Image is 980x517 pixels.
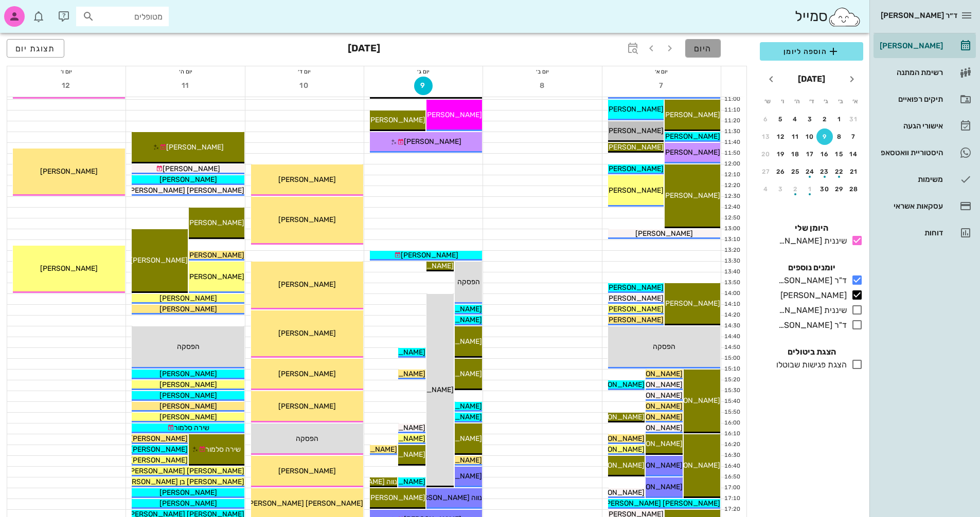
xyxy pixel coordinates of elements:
a: דוחות [874,220,976,245]
button: 1 [802,181,818,197]
div: 16:30 [721,451,742,460]
button: 10 [295,77,314,95]
div: 14:00 [721,289,742,298]
div: 16:40 [721,462,742,471]
div: 14:20 [721,311,742,320]
span: [PERSON_NAME] [606,164,664,173]
span: [PERSON_NAME] [278,329,336,338]
span: [PERSON_NAME] [587,488,645,497]
div: עסקאות אשראי [878,202,943,210]
div: 12:10 [721,171,742,179]
span: [PERSON_NAME] [625,391,683,400]
div: 3 [773,186,789,193]
span: [PERSON_NAME] [130,434,188,443]
div: 20 [758,151,774,158]
span: [PERSON_NAME] [606,105,664,114]
div: 10 [802,133,818,140]
div: 12:50 [721,214,742,223]
div: 14:10 [721,300,742,309]
span: [PERSON_NAME] [663,299,720,308]
div: 15:30 [721,386,742,395]
button: 18 [787,146,804,162]
div: 4 [787,116,804,123]
div: היסטוריית וואטסאפ [878,149,943,157]
button: 6 [758,111,774,127]
span: [PERSON_NAME] [278,215,336,224]
a: משימות [874,167,976,192]
span: [PERSON_NAME] [159,499,217,508]
button: 2 [787,181,804,197]
div: 16 [816,151,833,158]
button: 21 [846,163,862,180]
div: ד"ר [PERSON_NAME] [774,319,847,331]
div: 1 [831,116,848,123]
span: [PERSON_NAME] [187,218,244,227]
div: יום ג׳ [364,66,483,77]
div: שיננית [PERSON_NAME] [774,304,847,317]
button: 22 [831,163,848,180]
div: 11:30 [721,127,742,136]
span: [PERSON_NAME] [166,143,224,152]
div: 15:10 [721,365,742,374]
span: [PERSON_NAME] [606,283,664,292]
span: [PERSON_NAME] [159,391,217,400]
div: רשימת המתנה [878,68,943,77]
span: [PERSON_NAME] [278,402,336,411]
div: 13:50 [721,279,742,287]
span: [PERSON_NAME] [159,370,217,378]
div: 14 [846,151,862,158]
div: 8 [831,133,848,140]
div: 19 [773,151,789,158]
div: 17:20 [721,505,742,514]
div: 13:30 [721,257,742,266]
span: [PERSON_NAME] [606,143,664,152]
div: 14:30 [721,322,742,330]
div: 17 [802,151,818,158]
button: 2 [816,111,833,127]
button: היום [685,39,721,58]
span: [PERSON_NAME] [PERSON_NAME] [128,186,244,195]
span: [PERSON_NAME] [163,164,220,173]
span: [PERSON_NAME] [663,148,720,157]
span: [PERSON_NAME] [625,423,683,432]
div: 16:10 [721,430,742,438]
div: 16:00 [721,419,742,428]
div: 17:00 [721,484,742,492]
div: הצגת פגישות שבוטלו [772,359,847,371]
span: [PERSON_NAME] [159,413,217,421]
div: 12:20 [721,181,742,190]
div: [PERSON_NAME] [878,42,943,50]
button: תצוגת יום [7,39,64,58]
span: הפסקה [296,434,318,443]
div: 6 [758,116,774,123]
span: תצוגת יום [15,44,56,53]
span: היום [694,44,712,53]
div: 31 [846,116,862,123]
div: 11:00 [721,95,742,104]
button: הוספה ליומן [760,42,863,61]
div: 13:10 [721,235,742,244]
div: 12 [773,133,789,140]
h3: [DATE] [348,39,380,60]
span: [PERSON_NAME] [663,396,720,405]
span: [PERSON_NAME] [606,294,664,303]
div: 25 [787,168,804,175]
div: 30 [816,186,833,193]
a: [PERSON_NAME] [874,33,976,58]
th: ש׳ [761,93,774,110]
span: [PERSON_NAME] [587,445,645,454]
div: 24 [802,168,818,175]
button: 29 [831,181,848,197]
span: [PERSON_NAME] [625,483,683,491]
span: [PERSON_NAME] [663,461,720,470]
button: 28 [846,181,862,197]
button: 27 [758,163,774,180]
div: 15:40 [721,397,742,406]
div: 12:40 [721,203,742,212]
button: 15 [831,146,848,162]
span: [PERSON_NAME] [368,116,425,124]
span: [PERSON_NAME] [663,191,720,200]
div: 28 [846,186,862,193]
span: [PERSON_NAME] [159,402,217,411]
a: תיקים רפואיים [874,87,976,112]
